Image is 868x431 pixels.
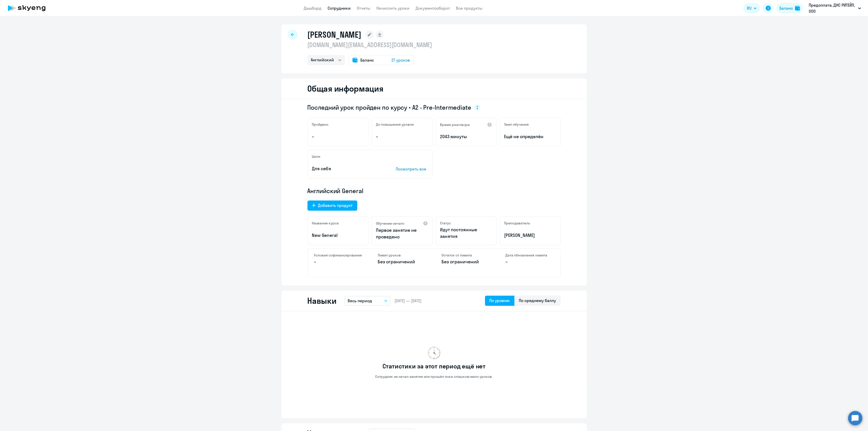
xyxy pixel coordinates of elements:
a: Начислить уроки [377,6,410,11]
p: – [376,133,428,140]
p: [DOMAIN_NAME][EMAIL_ADDRESS][DOMAIN_NAME] [307,41,432,49]
h4: Остаток от лимита [442,253,490,257]
span: [DATE] — [DATE] [394,298,421,304]
span: Английский General [307,187,363,195]
p: New General [312,232,364,239]
p: Весь период [348,298,372,304]
p: – [506,258,554,265]
span: RU [747,5,752,11]
p: Без ограничений [442,258,490,265]
img: no-data [428,347,440,359]
button: RU [743,3,760,13]
button: Весь период [345,296,390,306]
div: По уровню [490,297,510,304]
h5: Преподаватель [504,221,530,225]
p: – [314,258,363,265]
img: balance [795,6,800,11]
h5: Обучение начато [376,221,405,226]
a: Отчеты [357,6,371,11]
p: [PERSON_NAME] [504,232,556,239]
span: Баланс [361,57,374,63]
h5: Цели [312,154,320,159]
p: 2043 минуты [440,133,492,140]
div: Баланс [779,5,793,11]
h1: [PERSON_NAME] [307,30,361,40]
span: Ещё не определён [504,133,556,140]
span: Последний урок пройден по курсу • A2 - Pre-Intermediate [307,103,472,111]
p: Идут постоянные занятия [440,226,492,240]
p: Первое занятие не проведено [376,227,428,240]
h5: До повышения уровня [376,122,414,127]
h4: Лимит уроков [378,253,426,257]
button: Балансbalance [776,3,803,13]
h4: Дата обновления лимита [506,253,554,257]
h3: Статистики за этот период ещё нет [382,362,486,370]
h2: Навыки [307,296,336,306]
p: Посмотреть все [396,166,428,172]
p: Сотрудник не начал занятия или прошёл пока слишком мало уроков. [375,374,493,379]
a: Документооборот [416,6,450,11]
h5: Время разговора [440,122,470,127]
p: Предоплата, ДНС РИТЕЙЛ, ООО [809,2,856,14]
h5: Пройдено [312,122,329,127]
h4: Условия софинансирования [314,253,363,257]
p: Без ограничений [378,258,426,265]
h5: Темп обучения [504,122,529,127]
div: По среднему баллу [519,297,556,304]
a: Сотрудники [328,6,351,11]
button: Предоплата, ДНС РИТЕЙЛ, ООО [806,2,864,14]
h5: Статус [440,221,451,225]
h5: Название курса [312,221,339,225]
a: Дашборд [304,6,322,11]
button: Добавить продукт [307,200,357,211]
div: Добавить продукт [318,202,353,208]
p: Для себя [312,165,380,172]
a: Все продукты [456,6,483,11]
p: – [312,133,364,140]
span: 27 уроков [392,57,410,63]
h2: Общая информация [307,83,384,94]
